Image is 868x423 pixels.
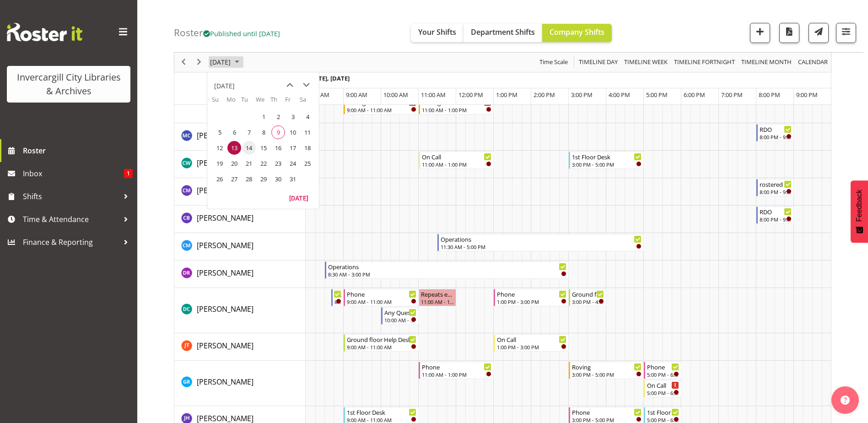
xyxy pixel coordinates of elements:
[301,110,314,124] span: Saturday, October 4, 2025
[257,110,270,124] span: Wednesday, October 1, 2025
[381,307,419,325] div: Donald Cunningham"s event - Any Questions Begin From Monday, October 13, 2025 at 10:00:00 AM GMT+...
[384,316,416,324] div: 10:00 AM - 11:00 AM
[242,141,256,155] span: Tuesday, October 14, 2025
[419,362,494,379] div: Grace Roscoe-Squires"s event - Phone Begin From Monday, October 13, 2025 at 11:00:00 AM GMT+13:00...
[286,172,300,186] span: Friday, October 31, 2025
[569,362,644,379] div: Grace Roscoe-Squires"s event - Roving Begin From Monday, October 13, 2025 at 3:00:00 PM GMT+13:00...
[213,141,226,155] span: Sunday, October 12, 2025
[497,298,566,305] div: 1:00 PM - 3:00 PM
[23,190,119,203] span: Shifts
[213,157,226,170] span: Sunday, October 19, 2025
[569,289,606,306] div: Donald Cunningham"s event - Ground floor Help Desk Begin From Monday, October 13, 2025 at 3:00:00...
[301,141,314,155] span: Saturday, October 18, 2025
[23,167,124,180] span: Inbox
[760,207,792,216] div: RDO
[647,407,679,417] div: 1st Floor Desk
[497,289,566,298] div: Phone
[542,24,612,42] button: Company Shifts
[174,288,306,333] td: Donald Cunningham resource
[257,157,270,170] span: Wednesday, October 22, 2025
[257,172,270,186] span: Wednesday, October 29, 2025
[347,298,416,305] div: 9:00 AM - 11:00 AM
[197,213,253,223] span: [PERSON_NAME]
[571,91,593,99] span: 3:00 PM
[328,271,566,278] div: 8:30 AM - 3:00 PM
[271,141,285,155] span: Thursday, October 16, 2025
[328,262,566,271] div: Operations
[174,151,306,178] td: Catherine Wilson resource
[209,57,243,68] button: October 2025
[550,27,604,37] span: Company Shifts
[286,125,300,139] span: Friday, October 10, 2025
[538,57,570,68] button: Time Scale
[437,234,644,251] div: Cindy Mulrooney"s event - Operations Begin From Monday, October 13, 2025 at 11:30:00 AM GMT+13:00...
[779,23,799,43] button: Download a PDF of the roster for the current day
[174,206,306,233] td: Chris Broad resource
[301,157,314,170] span: Saturday, October 25, 2025
[242,125,256,139] span: Tuesday, October 7, 2025
[301,125,314,139] span: Saturday, October 11, 2025
[797,57,830,68] button: Month
[197,185,253,196] a: [PERSON_NAME]
[197,240,253,251] a: [PERSON_NAME]
[226,95,241,109] th: Mo
[740,57,793,68] button: Timeline Month
[441,243,642,250] div: 11:30 AM - 5:00 PM
[213,125,226,139] span: Sunday, October 5, 2025
[16,70,121,98] div: Invercargill City Libraries & Archives
[422,362,491,371] div: Phone
[197,130,253,141] a: [PERSON_NAME]
[197,157,253,168] a: [PERSON_NAME]
[464,24,542,42] button: Department Shifts
[609,91,630,99] span: 4:00 PM
[623,57,669,68] span: Timeline Week
[740,57,793,68] span: Timeline Month
[756,206,794,224] div: Chris Broad"s event - RDO Begin From Monday, October 13, 2025 at 8:00:00 PM GMT+13:00 Ends At Mon...
[419,152,494,169] div: Catherine Wilson"s event - On Call Begin From Monday, October 13, 2025 at 11:00:00 AM GMT+13:00 E...
[271,110,285,124] span: Thursday, October 2, 2025
[623,57,669,68] button: Timeline Week
[203,29,280,38] span: Published until [DATE]
[209,57,232,68] span: [DATE]
[197,268,253,278] span: [PERSON_NAME]
[760,216,792,223] div: 8:00 PM - 9:00 PM
[419,97,494,114] div: No Staff Member"s event - Roving Begin From Monday, October 13, 2025 at 11:00:00 AM GMT+13:00 End...
[197,212,253,223] a: [PERSON_NAME]
[213,172,226,186] span: Sunday, October 26, 2025
[347,343,416,351] div: 9:00 AM - 11:00 AM
[285,95,300,109] th: Fr
[344,334,419,352] div: Glen Tomlinson"s event - Ground floor Help Desk Begin From Monday, October 13, 2025 at 9:00:00 AM...
[841,396,850,405] img: help-xxl-2.png
[124,169,133,178] span: 1
[418,27,456,37] span: Your Shifts
[23,212,119,226] span: Time & Attendance
[647,371,679,378] div: 5:00 PM - 6:00 PM
[750,23,770,43] button: Add a new shift
[578,57,619,68] span: Timeline Day
[647,380,679,390] div: On Call
[334,289,341,298] div: Newspapers
[458,91,483,99] span: 12:00 PM
[227,141,241,155] span: Monday, October 13, 2025
[497,343,566,351] div: 1:00 PM - 3:00 PM
[227,125,241,139] span: Monday, October 6, 2025
[644,380,681,397] div: Grace Roscoe-Squires"s event - On Call Begin From Monday, October 13, 2025 at 5:00:00 PM GMT+13:0...
[308,74,350,82] span: [DATE], [DATE]
[191,53,207,72] div: next period
[569,152,644,169] div: Catherine Wilson"s event - 1st Floor Desk Begin From Monday, October 13, 2025 at 3:00:00 PM GMT+1...
[347,106,416,114] div: 9:00 AM - 11:00 AM
[325,261,569,279] div: Debra Robinson"s event - Operations Begin From Monday, October 13, 2025 at 8:30:00 AM GMT+13:00 E...
[760,188,792,195] div: 8:00 PM - 9:00 PM
[572,161,642,168] div: 3:00 PM - 5:00 PM
[334,298,341,305] div: 8:40 AM - 9:00 AM
[471,27,535,37] span: Department Shifts
[214,77,235,95] div: title
[572,371,642,378] div: 3:00 PM - 5:00 PM
[497,335,566,344] div: On Call
[257,141,270,155] span: Wednesday, October 15, 2025
[286,157,300,170] span: Friday, October 24, 2025
[212,95,226,109] th: Su
[271,125,285,139] span: Thursday, October 9, 2025
[760,125,792,134] div: RDO
[422,152,491,161] div: On Call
